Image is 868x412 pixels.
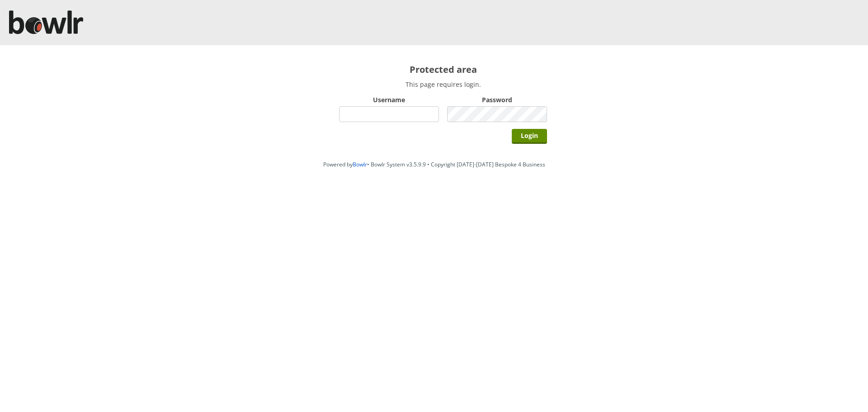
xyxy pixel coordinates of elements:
span: Powered by • Bowlr System v3.5.9.9 • Copyright [DATE]-[DATE] Bespoke 4 Business [323,161,545,168]
h2: Protected area [339,63,547,76]
label: Username [339,95,439,104]
label: Password [447,95,547,104]
p: This page requires login. [339,80,547,89]
input: Login [512,129,547,144]
a: Bowlr [353,161,367,168]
